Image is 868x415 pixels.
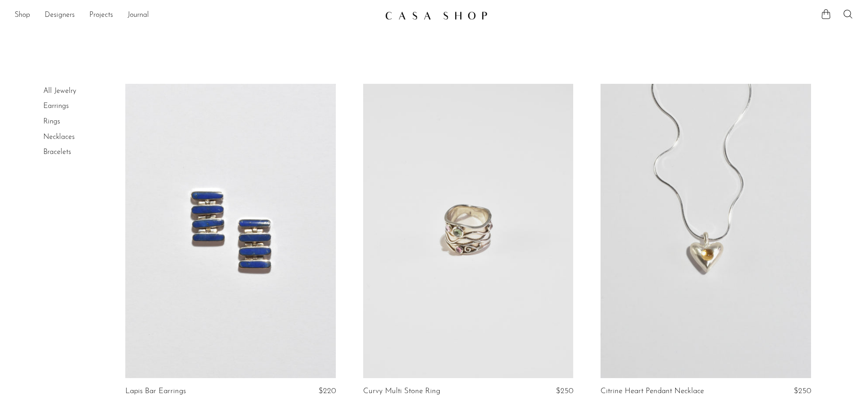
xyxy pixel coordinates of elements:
[318,387,336,395] span: $220
[15,8,378,23] ul: NEW HEADER MENU
[43,133,75,141] a: Necklaces
[43,87,76,95] a: All Jewelry
[45,10,75,21] a: Designers
[43,118,60,125] a: Rings
[43,102,69,110] a: Earrings
[128,10,149,21] a: Journal
[15,8,378,23] nav: Desktop navigation
[556,387,573,395] span: $250
[43,149,71,156] a: Bracelets
[15,10,30,21] a: Shop
[363,387,440,395] a: Curvy Multi Stone Ring
[125,387,186,395] a: Lapis Bar Earrings
[601,387,704,395] a: Citrine Heart Pendant Necklace
[89,10,113,21] a: Projects
[794,387,811,395] span: $250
